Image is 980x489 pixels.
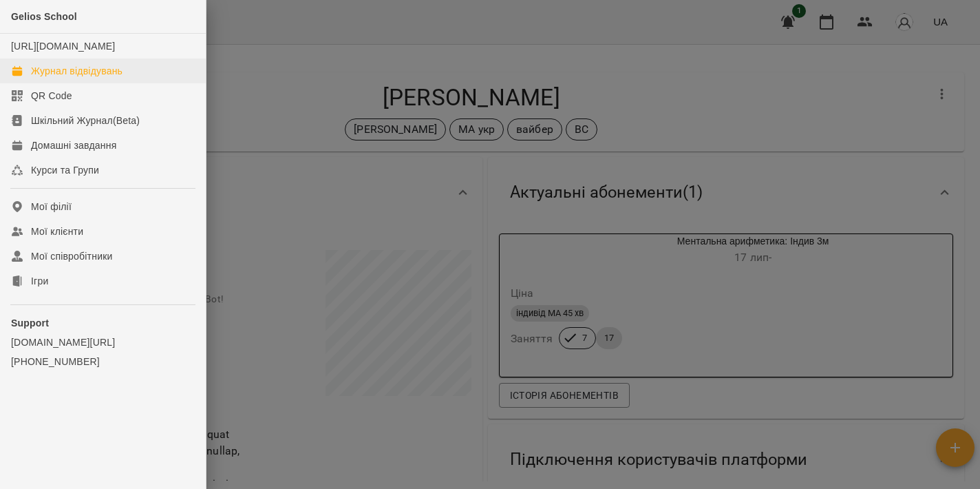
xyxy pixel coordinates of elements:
div: Курси та Групи [31,163,99,177]
a: [URL][DOMAIN_NAME] [11,41,115,52]
div: Ігри [31,274,48,288]
div: Шкільний Журнал(Beta) [31,114,140,127]
p: Support [11,316,195,330]
span: Gelios School [11,11,77,22]
div: Журнал відвідувань [31,64,122,78]
div: Мої філії [31,200,72,214]
a: [DOMAIN_NAME][URL] [11,335,195,349]
a: [PHONE_NUMBER] [11,355,195,368]
div: QR Code [31,89,72,103]
div: Мої співробітники [31,249,113,263]
div: Мої клієнти [31,225,83,238]
div: Домашні завдання [31,138,116,152]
